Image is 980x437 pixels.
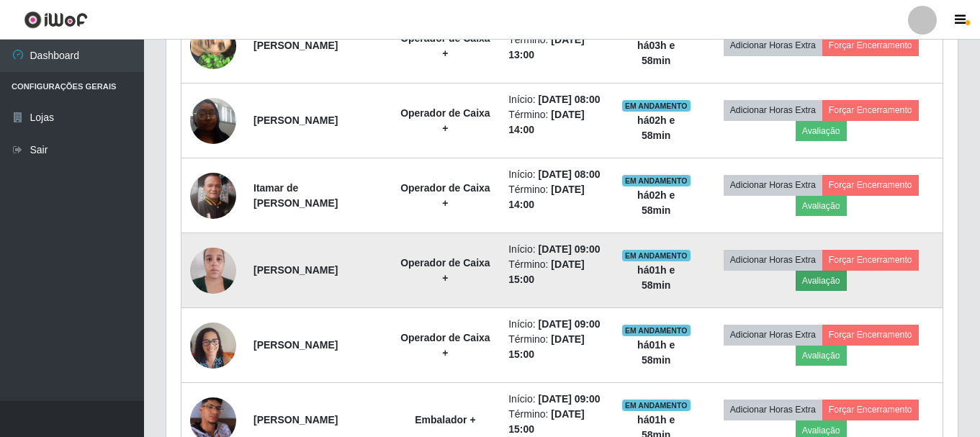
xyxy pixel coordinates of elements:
button: Forçar Encerramento [822,325,919,345]
button: Adicionar Horas Extra [724,35,822,55]
img: 1745442730986.jpeg [190,173,236,219]
strong: [PERSON_NAME] [253,114,338,126]
li: Término: [508,32,604,63]
time: [DATE] 08:00 [538,94,600,105]
button: Forçar Encerramento [822,250,919,270]
img: 1740408489847.jpeg [190,315,236,376]
li: Término: [508,182,604,212]
button: Forçar Encerramento [822,35,919,55]
button: Avaliação [796,196,847,216]
li: Início: [508,392,604,407]
li: Término: [508,107,604,138]
strong: há 02 h e 58 min [637,189,675,216]
time: [DATE] 09:00 [538,393,600,405]
time: [DATE] 08:00 [538,168,600,180]
button: Avaliação [796,346,847,366]
span: EM ANDAMENTO [622,100,691,112]
button: Avaliação [796,121,847,141]
strong: há 02 h e 58 min [637,114,675,141]
li: Término: [508,257,604,287]
button: Adicionar Horas Extra [724,250,822,270]
strong: há 01 h e 58 min [637,264,675,291]
button: Adicionar Horas Extra [724,400,822,420]
strong: há 01 h e 58 min [637,339,675,366]
strong: [PERSON_NAME] [253,414,338,425]
strong: [PERSON_NAME] [253,40,338,51]
li: Início: [508,242,604,257]
time: [DATE] 09:00 [538,318,600,330]
strong: Itamar de [PERSON_NAME] [253,182,338,209]
li: Término: [508,407,604,437]
strong: Operador de Caixa + [400,257,490,284]
time: [DATE] 09:00 [538,243,600,255]
li: Início: [508,317,604,332]
li: Início: [508,92,604,107]
li: Término: [508,332,604,362]
strong: Embalador + [415,414,475,425]
strong: Operador de Caixa + [400,182,490,209]
button: Forçar Encerramento [822,400,919,420]
button: Forçar Encerramento [822,100,919,120]
button: Adicionar Horas Extra [724,325,822,345]
span: EM ANDAMENTO [622,175,691,186]
strong: Operador de Caixa + [400,332,490,359]
strong: [PERSON_NAME] [253,264,338,276]
strong: há 03 h e 58 min [637,40,675,66]
img: 1701705858749.jpeg [190,240,236,301]
strong: Operador de Caixa + [400,32,490,59]
button: Forçar Encerramento [822,175,919,195]
button: Adicionar Horas Extra [724,100,822,120]
img: 1702981001792.jpeg [190,90,236,151]
li: Início: [508,167,604,182]
img: 1750971978836.jpeg [190,5,236,87]
strong: Operador de Caixa + [400,107,490,134]
span: EM ANDAMENTO [622,400,691,411]
span: EM ANDAMENTO [622,250,691,261]
img: CoreUI Logo [24,11,88,29]
button: Adicionar Horas Extra [724,175,822,195]
span: EM ANDAMENTO [622,325,691,336]
button: Avaliação [796,271,847,291]
strong: [PERSON_NAME] [253,339,338,351]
